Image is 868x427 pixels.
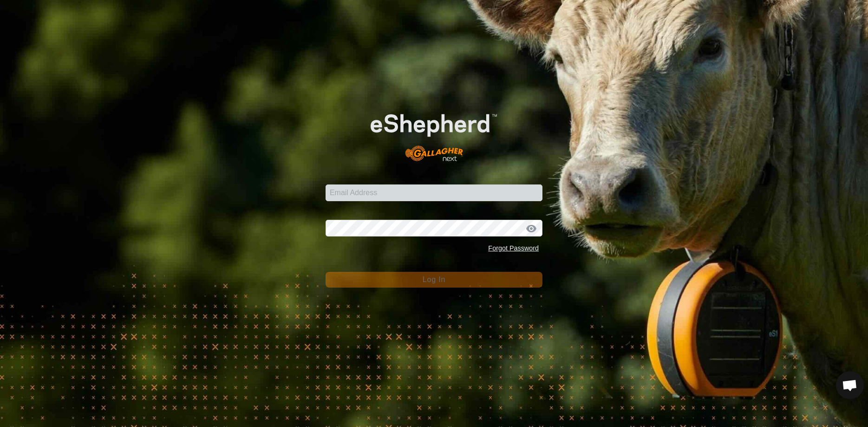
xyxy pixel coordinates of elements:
[326,184,542,201] input: Email Address
[836,371,864,399] div: Open chat
[488,244,539,252] a: Forgot Password
[326,272,542,288] button: Log In
[347,96,521,170] img: E-shepherd Logo
[423,276,445,283] span: Log In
